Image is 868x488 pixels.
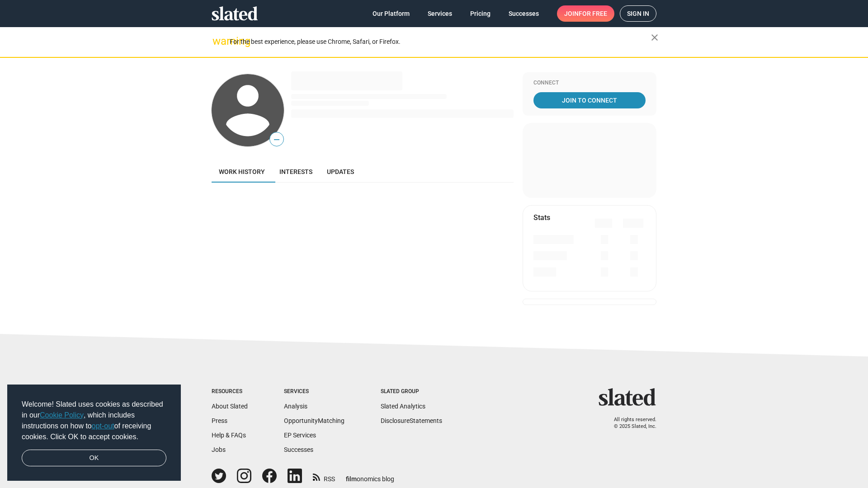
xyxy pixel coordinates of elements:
[219,168,265,175] span: Work history
[284,446,313,453] a: Successes
[649,32,660,43] mat-icon: close
[272,161,320,183] a: Interests
[284,388,344,395] div: Services
[22,450,166,467] a: dismiss cookie message
[620,5,656,22] a: Sign in
[381,417,442,424] a: DisclosureStatements
[92,422,114,430] a: opt-out
[470,5,491,22] span: Pricing
[533,80,646,87] div: Connect
[212,36,223,47] mat-icon: warning
[381,403,425,410] a: Slated Analytics
[579,5,607,22] span: for free
[22,399,166,442] span: Welcome! Slated uses cookies as described in our , which includes instructions on how to of recei...
[270,134,283,145] span: —
[346,468,394,483] a: filmonomics blog
[40,411,84,419] a: Cookie Policy
[284,417,344,424] a: OpportunityMatching
[365,5,417,22] a: Our Platform
[212,403,248,410] a: About Slated
[230,36,651,48] div: For the best experience, please use Chrome, Safari, or Firefox.
[212,417,227,424] a: Press
[627,6,649,21] span: Sign in
[509,5,539,22] span: Successes
[279,168,312,175] span: Interests
[564,5,607,22] span: Join
[212,446,226,453] a: Jobs
[320,161,361,183] a: Updates
[533,92,646,108] a: Join To Connect
[313,469,335,483] a: RSS
[212,432,246,439] a: Help & FAQs
[381,388,442,395] div: Slated Group
[533,213,550,222] mat-card-title: Stats
[212,388,248,395] div: Resources
[535,92,644,108] span: Join To Connect
[284,403,307,410] a: Analysis
[501,5,546,22] a: Successes
[284,432,316,439] a: EP Services
[420,5,459,22] a: Services
[346,475,357,483] span: film
[373,5,410,22] span: Our Platform
[463,5,498,22] a: Pricing
[604,417,656,430] p: All rights reserved. © 2025 Slated, Inc.
[7,385,181,481] div: cookieconsent
[327,168,354,175] span: Updates
[557,5,614,22] a: Joinfor free
[428,5,452,22] span: Services
[212,161,272,183] a: Work history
